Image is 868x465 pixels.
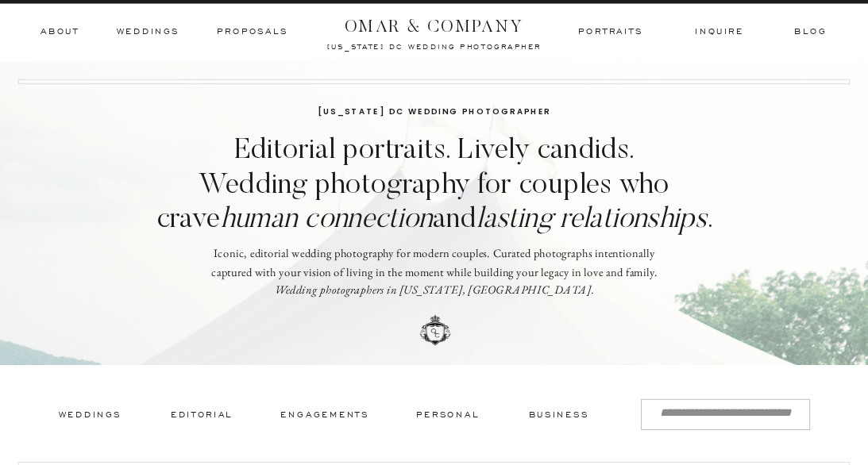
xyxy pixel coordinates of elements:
[476,206,708,235] i: lasting relationships
[117,25,179,38] a: Weddings
[41,25,78,38] a: ABOUT
[136,134,732,238] h3: Editorial portraits. Lively candids. Wedding photography for couples who crave and .
[527,409,590,424] a: business
[275,282,594,298] a: Wedding photographers in [US_STATE], [GEOGRAPHIC_DATA].
[169,409,234,424] a: editorial
[221,206,433,235] i: human connection
[217,25,287,38] a: Proposals
[794,25,824,38] a: BLOG
[318,12,550,32] a: OMAR & COMPANY
[318,106,551,121] a: [US_STATE] dc wedding photographer
[577,25,645,38] a: Portraits
[207,244,661,311] p: Iconic, editorial wedding photography for modern couples. Curated photographs intentionally captu...
[288,42,581,49] a: [US_STATE] dc wedding photographer
[57,409,123,424] a: Weddings
[695,25,744,38] a: inquire
[280,409,368,424] a: Engagements
[415,409,481,424] a: personal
